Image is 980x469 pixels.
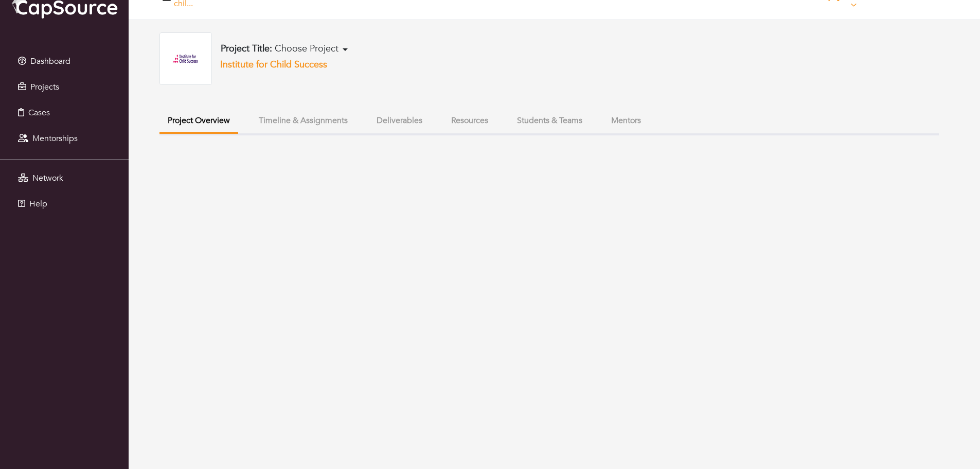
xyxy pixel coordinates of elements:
[30,56,70,67] span: Dashboard
[443,110,496,132] button: Resources
[218,43,351,55] button: Project Title: Choose Project
[3,168,126,188] a: Network
[3,194,126,214] a: Help
[3,102,126,123] a: Cases
[368,110,431,132] button: Deliverables
[28,107,50,118] span: Cases
[221,42,272,55] b: Project Title:
[159,32,212,85] img: logo.png
[32,133,78,144] span: Mentorships
[3,128,126,149] a: Mentorships
[30,81,59,93] span: Projects
[3,51,126,72] a: Dashboard
[275,42,338,55] span: Choose Project
[251,110,356,132] button: Timeline & Assignments
[159,110,238,134] button: Project Overview
[603,110,649,132] button: Mentors
[509,110,591,132] button: Students & Teams
[220,58,327,71] a: Institute for Child Success
[29,198,47,210] span: Help
[3,77,126,97] a: Projects
[32,172,63,184] span: Network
